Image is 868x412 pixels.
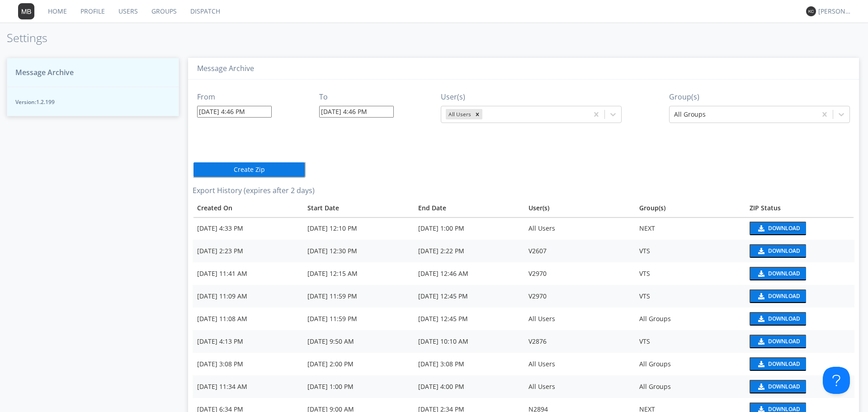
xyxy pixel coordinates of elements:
button: Download [750,357,806,371]
button: Create Zip [193,161,306,178]
img: download media button [757,293,764,299]
div: [DATE] 11:34 AM [197,382,298,391]
img: download media button [757,270,764,277]
div: [DATE] 4:13 PM [197,337,298,346]
h3: Export History (expires after 2 days) [193,187,854,195]
div: [PERSON_NAME] * [818,7,852,16]
th: Toggle SortBy [303,199,413,217]
span: Message Archive [15,67,74,78]
img: 373638.png [806,6,816,16]
div: [DATE] 12:45 PM [418,292,519,301]
div: [DATE] 2:23 PM [197,246,298,256]
img: download media button [757,361,764,367]
span: Version: 1.2.199 [15,98,170,106]
button: Download [750,335,806,348]
div: [DATE] 9:50 AM [307,337,409,346]
button: Download [750,244,806,258]
button: Message Archive [7,58,179,87]
th: Toggle SortBy [414,199,524,217]
a: download media buttonDownload [750,357,850,371]
div: All Users [528,224,630,233]
div: [DATE] 1:00 PM [418,224,519,233]
div: VTS [639,246,741,256]
div: [DATE] 12:45 PM [418,314,519,323]
h3: To [319,93,394,101]
div: [DATE] 12:10 PM [307,224,409,233]
div: [DATE] 11:59 PM [307,292,409,301]
div: [DATE] 12:30 PM [307,246,409,256]
button: Download [750,380,806,393]
div: [DATE] 4:00 PM [418,382,519,391]
img: download media button [757,316,764,322]
div: [DATE] 12:15 AM [307,269,409,278]
div: V2876 [528,337,630,346]
img: download media button [757,248,764,254]
div: Download [768,226,800,231]
div: All Groups [639,382,741,391]
a: download media buttonDownload [750,312,850,326]
div: Remove All Users [472,109,482,119]
img: download media button [757,338,764,345]
div: [DATE] 3:08 PM [418,360,519,369]
th: Toggle SortBy [745,199,854,217]
img: download media button [757,225,764,232]
div: NEXT [639,224,741,233]
div: [DATE] 11:09 AM [197,292,298,301]
div: All Users [528,314,630,323]
div: [DATE] 1:00 PM [307,382,409,391]
img: 373638.png [18,3,34,19]
div: [DATE] 4:33 PM [197,224,298,233]
h3: User(s) [441,93,622,101]
div: Download [768,384,800,389]
div: All Users [528,382,630,391]
div: [DATE] 3:08 PM [197,360,298,369]
div: V2607 [528,246,630,256]
a: download media buttonDownload [750,244,850,258]
div: V2970 [528,292,630,301]
div: Download [768,294,800,299]
button: Download [750,222,806,235]
div: [DATE] 12:46 AM [418,269,519,278]
div: [DATE] 10:10 AM [418,337,519,346]
div: All Users [446,109,472,119]
div: All Users [528,360,630,369]
th: Toggle SortBy [193,199,303,217]
div: Download [768,271,800,276]
div: VTS [639,337,741,346]
th: User(s) [524,199,634,217]
a: download media buttonDownload [750,335,850,348]
button: Download [750,312,806,326]
div: All Groups [639,360,741,369]
div: Download [768,248,800,254]
div: All Groups [639,314,741,323]
button: Version:1.2.199 [7,87,179,116]
div: VTS [639,269,741,278]
div: Download [768,339,800,344]
th: Group(s) [635,199,745,217]
img: download media button [757,384,764,390]
h3: Group(s) [669,93,850,101]
div: Download [768,361,800,367]
h3: From [197,93,272,101]
div: [DATE] 11:08 AM [197,314,298,323]
a: download media buttonDownload [750,267,850,280]
div: Download [768,407,800,412]
div: V2970 [528,269,630,278]
div: [DATE] 2:00 PM [307,360,409,369]
div: [DATE] 2:22 PM [418,246,519,256]
div: VTS [639,292,741,301]
div: Download [768,316,800,322]
iframe: Toggle Customer Support [823,367,850,394]
a: download media buttonDownload [750,380,850,393]
button: Download [750,289,806,303]
div: [DATE] 11:59 PM [307,314,409,323]
h3: Message Archive [197,65,850,73]
div: [DATE] 11:41 AM [197,269,298,278]
a: download media buttonDownload [750,222,850,235]
button: Download [750,267,806,280]
a: download media buttonDownload [750,289,850,303]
